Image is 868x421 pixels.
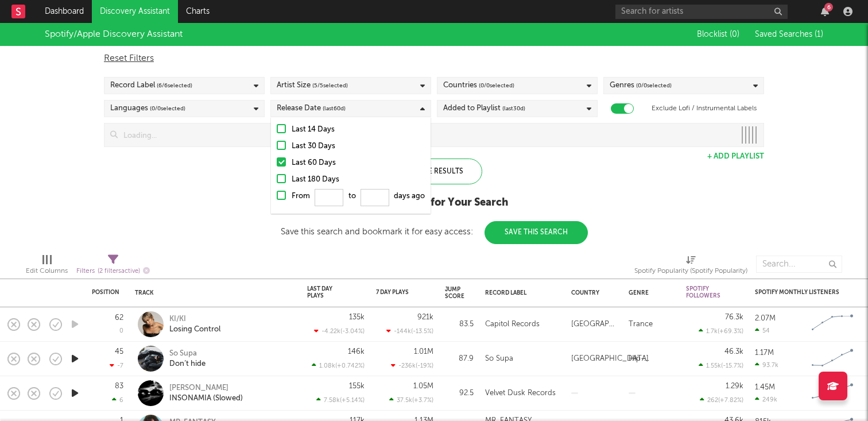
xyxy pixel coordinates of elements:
[485,221,588,244] button: Save This Search
[686,285,726,299] div: Spotify Followers
[119,328,123,334] div: 0
[169,349,206,359] div: So Supa
[316,396,365,404] div: 7.58k ( +5.14 % )
[386,159,482,184] div: Update Results
[652,102,757,115] label: Exclude Lofi / Instrumental Labels
[807,310,858,339] svg: Chart title
[157,79,192,92] span: ( 6 / 6 selected)
[169,314,220,335] a: KI/KILosing Control
[169,359,206,369] div: Don’t hide
[724,348,743,356] div: 46.3k
[755,396,777,403] div: 249k
[45,28,183,41] div: Spotify/Apple Discovery Assistant
[634,264,747,278] div: Spotify Popularity (Spotify Popularity)
[169,325,220,335] div: Losing Control
[755,327,770,334] div: 54
[417,314,433,321] div: 921k
[169,393,243,404] div: INSONAMIA (Slowed)
[277,102,346,115] div: Release Date
[110,362,123,369] div: -7
[443,79,514,92] div: Countries
[815,30,823,38] span: ( 1 )
[479,79,514,92] span: ( 0 / 0 selected)
[629,352,675,366] div: Hip-Hop/Rap
[571,289,611,296] div: Country
[361,189,389,206] input: Fromto days ago
[730,30,739,38] span: ( 0 )
[726,383,743,390] div: 1.29k
[348,348,365,356] div: 146k
[807,345,858,373] svg: Chart title
[502,102,525,115] span: (last 30 d)
[697,30,739,38] span: Blocklist
[115,348,123,356] div: 45
[169,314,220,325] div: KI/KI
[485,318,540,331] div: Capitol Records
[445,318,474,331] div: 83.5
[821,7,829,16] button: 6
[76,264,150,279] div: Filters
[76,250,150,283] div: Filters(2 filters active)
[445,387,474,400] div: 92.5
[104,52,764,65] div: Reset Filters
[98,268,140,275] span: ( 2 filters active)
[634,250,747,283] div: Spotify Popularity (Spotify Popularity)
[115,314,123,322] div: 62
[485,352,513,366] div: So Supa
[169,349,206,369] a: So SupaDon’t hide
[571,352,649,366] div: [GEOGRAPHIC_DATA]
[755,361,778,369] div: 93.7k
[150,102,185,115] span: ( 0 / 0 selected)
[413,383,433,390] div: 1.05M
[112,396,123,404] div: 6
[26,250,68,283] div: Edit Columns
[115,383,123,390] div: 83
[443,102,525,115] div: Added to Playlist
[391,362,433,369] div: -236k ( -19 % )
[571,318,617,331] div: [GEOGRAPHIC_DATA]
[315,189,343,206] input: Fromto days ago
[707,153,764,160] button: + Add Playlist
[292,173,425,187] div: Last 180 Days
[292,123,425,137] div: Last 14 Days
[118,123,735,146] input: Loading...
[135,289,290,296] div: Track
[277,79,348,92] div: Artist Size
[485,387,556,400] div: Velvet Dusk Records
[615,5,788,19] input: Search for artists
[312,79,348,92] span: ( 5 / 5 selected)
[376,289,416,296] div: 7 Day Plays
[349,383,365,390] div: 155k
[307,285,347,299] div: Last Day Plays
[281,196,588,210] div: Latest Results for Your Search
[610,79,672,92] div: Genres
[349,314,365,321] div: 135k
[629,318,653,331] div: Trance
[292,140,425,153] div: Last 30 Days
[292,190,425,208] div: From to days ago
[292,156,425,170] div: Last 60 Days
[314,327,365,335] div: -4.22k ( -3.04 % )
[699,327,743,335] div: 1.7k ( +69.3 % )
[445,352,474,366] div: 87.9
[312,362,365,369] div: 1.08k ( +0.742 % )
[389,396,433,404] div: 37.5k ( +3.7 % )
[751,30,823,39] button: Saved Searches (1)
[445,286,464,300] div: Jump Score
[485,289,554,296] div: Record Label
[323,102,346,115] span: (last 60 d)
[756,256,842,273] input: Search...
[755,30,823,38] span: Saved Searches
[755,315,776,322] div: 2.07M
[169,383,243,404] a: [PERSON_NAME]INSONAMIA (Slowed)
[281,227,588,236] div: Save this search and bookmark it for easy access:
[26,264,68,278] div: Edit Columns
[386,327,433,335] div: -144k ( -13.5 % )
[755,349,774,357] div: 1.17M
[629,289,669,296] div: Genre
[92,289,119,296] div: Position
[755,289,841,296] div: Spotify Monthly Listeners
[110,79,192,92] div: Record Label
[725,314,743,321] div: 76.3k
[700,396,743,404] div: 262 ( +7.82 % )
